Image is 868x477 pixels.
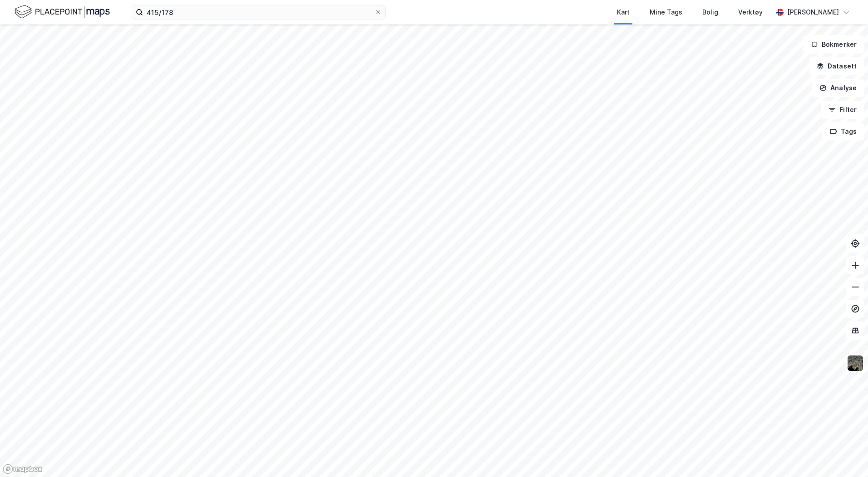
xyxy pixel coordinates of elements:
input: Søk på adresse, matrikkel, gårdeiere, leietakere eller personer [143,5,375,19]
img: logo.f888ab2527a4732fd821a326f86c7f29.svg [15,4,110,20]
div: Kart [617,7,630,18]
button: Datasett [809,57,864,75]
div: Mine Tags [650,7,682,18]
button: Analyse [812,79,864,97]
div: [PERSON_NAME] [787,7,839,18]
div: Verktøy [738,7,763,18]
img: 9k= [847,355,864,372]
div: Bolig [702,7,718,18]
button: Filter [821,101,864,119]
iframe: Chat Widget [823,433,868,477]
div: Kontrollprogram for chat [823,433,868,477]
button: Tags [822,122,864,141]
a: Mapbox homepage [3,464,43,474]
button: Bokmerker [803,35,864,54]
